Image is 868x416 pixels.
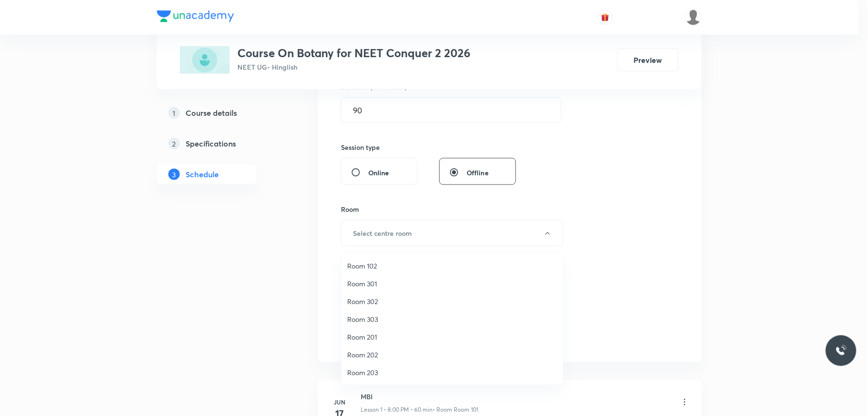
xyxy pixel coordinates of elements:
span: Room 202 [347,350,557,360]
span: Room 203 [347,367,557,378]
span: Room 201 [347,332,557,342]
span: Room 302 [347,296,557,306]
span: Room 303 [347,314,557,324]
span: Room 301 [347,279,557,289]
span: Room 102 [347,261,557,271]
